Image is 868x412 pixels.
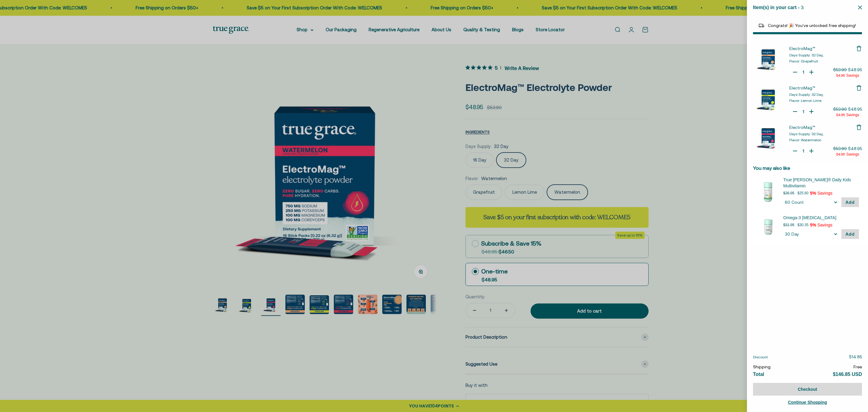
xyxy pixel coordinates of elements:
p: $30.35 [797,222,809,228]
img: Reward bar icon image [758,22,765,29]
span: Savings [846,113,859,117]
span: Days Supply: 32 Day, [789,53,823,57]
span: Savings [817,191,833,196]
span: $4.95 [836,152,845,156]
div: True Littles® Daily Kids Multivitamin [783,177,859,189]
img: ElectroMag™ - 32 Day / Grapefruit [753,43,783,74]
input: Quantity for ElectroMag™ [800,109,806,115]
span: $4.95 [836,73,845,78]
span: $53.90 [833,146,847,151]
span: You may also like [753,165,790,171]
p: $25.60 [797,190,809,196]
span: $53.90 [833,107,847,112]
span: Item(s) in your cart - [753,5,800,10]
p: $26.95 [783,190,794,196]
span: $48.95 [848,67,862,72]
span: Omega-3 [MEDICAL_DATA] [783,215,851,221]
input: Quantity for ElectroMag™ [800,148,806,154]
span: Days Supply: 32 Day, [789,92,823,97]
button: Add [841,229,859,239]
button: Remove ElectroMag™ [856,85,862,91]
span: $48.95 [848,146,862,151]
span: Savings [846,73,859,78]
span: $53.90 [833,67,847,72]
img: ElectroMag™ - 32 Day / Watermelon [753,122,783,152]
input: Quantity for ElectroMag™ [800,69,806,75]
span: Flavor: Grapefruit [789,59,818,63]
span: Congrats! 🎉 You've unlocked free shipping! [768,23,856,28]
button: Add [841,197,859,207]
span: 3 [801,5,804,10]
span: $14.85 [849,354,862,359]
a: ElectroMag™ [789,85,856,91]
span: Discount [753,355,768,359]
span: Total [753,372,764,377]
span: Add [846,232,855,236]
span: $4.95 [836,113,845,117]
span: ElectroMag™ [789,125,815,130]
span: $146.85 USD [833,372,862,377]
span: Continue Shopping [788,400,827,405]
div: Omega-3 Fish Oil [783,215,859,221]
span: Savings [846,152,859,156]
button: Checkout [753,383,862,396]
img: ElectroMag™ - 32 Day / Lemon Lime [753,83,783,113]
button: Remove ElectroMag™ [856,45,862,52]
span: ElectroMag™ [789,46,815,51]
img: 60 Count [756,180,780,204]
a: ElectroMag™ [789,124,856,130]
button: Remove ElectroMag™ [856,124,862,130]
span: Savings [817,223,833,227]
span: Flavor: Lemon Lime [789,99,821,103]
span: ElectroMag™ [789,85,815,90]
span: Days Supply: 32 Day, [789,132,823,136]
p: $31.95 [783,222,794,228]
span: $48.95 [848,107,862,112]
span: Shipping [753,364,771,369]
button: Close [858,5,862,10]
a: Continue Shopping [753,399,862,406]
span: True [PERSON_NAME]® Daily Kids Multivitamin [783,177,851,189]
img: 30 Day [756,215,780,239]
a: ElectroMag™ [789,45,856,52]
span: 5% [810,223,816,227]
span: Free [853,364,862,369]
span: Add [846,200,855,205]
span: 5% [810,191,816,196]
span: Flavor: Watermelon [789,138,821,142]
